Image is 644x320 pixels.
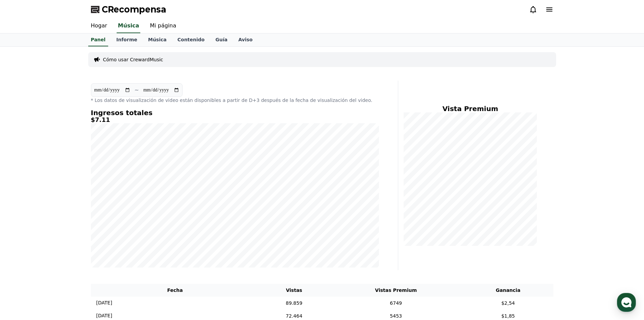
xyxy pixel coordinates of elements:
a: Panel [88,34,109,46]
font: Ganancia [496,287,521,293]
a: Informe [111,34,143,46]
a: Cómo usar CrewardMusic [103,56,163,63]
font: 6749 [390,300,402,305]
font: $1,85 [501,313,515,318]
font: Música [148,37,167,42]
a: CRecompensa [91,4,166,15]
font: $7.11 [91,116,110,123]
font: Contenido [177,37,205,42]
font: [DATE] [96,313,112,318]
a: Guía [210,34,233,46]
font: 89.859 [286,300,302,305]
a: Mi página [144,19,182,33]
a: Contenido [172,34,210,46]
font: Vistas [286,287,302,293]
font: Guía [215,37,228,42]
font: ~ [135,87,139,93]
font: Hogar [91,22,107,29]
font: Vista Premium [443,105,498,113]
font: Mi página [150,22,176,29]
a: Hogar [86,19,113,33]
font: * Los datos de visualización de video están disponibles a partir de D+3 después de la fecha de vi... [91,98,373,103]
font: Ingresos totales [91,109,153,117]
font: $2,54 [501,300,515,305]
font: Cómo usar CrewardMusic [103,57,163,62]
font: 5453 [390,313,402,318]
font: Informe [116,37,137,42]
font: Música [118,22,139,29]
font: [DATE] [96,300,112,305]
font: Panel [91,37,106,42]
a: Aviso [233,34,258,46]
a: Música [117,19,141,33]
font: CRecompensa [102,5,166,14]
a: Música [143,34,172,46]
font: Fecha [167,287,183,293]
font: Aviso [238,37,253,42]
font: 72.464 [286,313,302,318]
font: Vistas Premium [375,287,417,293]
